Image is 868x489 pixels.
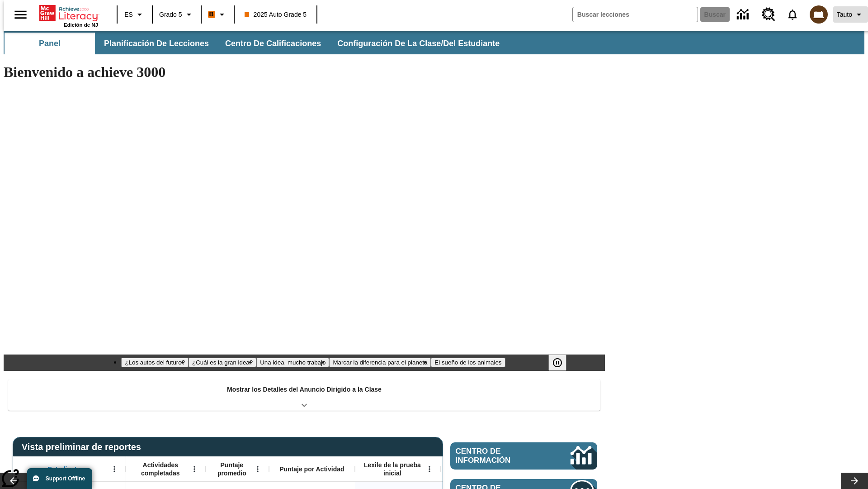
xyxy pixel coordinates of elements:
button: Abrir menú [251,462,264,476]
div: Subbarra de navegación [4,33,508,54]
div: Mostrar los Detalles del Anuncio Dirigido a la Clase [8,379,600,411]
div: Portada [39,3,98,28]
span: Estudiante [48,465,80,473]
span: Panel [39,38,61,49]
button: Pausar [548,355,566,371]
button: Abrir el menú lateral [7,1,34,28]
h1: Bienvenido a achieve 3000 [4,64,605,81]
a: Centro de recursos, Se abrirá en una pestaña nueva. [756,2,781,27]
button: Perfil/Configuración [833,6,868,23]
button: Carrusel de lecciones, seguir [841,473,868,489]
a: Centro de información [731,2,756,27]
a: Centro de información [450,442,597,470]
a: Notificaciones [781,3,804,26]
button: Centro de calificaciones [218,33,328,54]
span: Centro de calificaciones [225,38,321,49]
span: Edición de NJ [64,22,98,28]
button: Boost El color de la clase es anaranjado. Cambiar el color de la clase. [204,6,231,23]
button: Grado: Grado 5, Elige un grado [156,6,198,23]
span: Planificación de lecciones [104,38,209,49]
button: Abrir menú [108,462,121,476]
p: Mostrar los Detalles del Anuncio Dirigido a la Clase [227,385,382,394]
span: Puntaje por Actividad [279,465,344,473]
button: Escoja un nuevo avatar [804,3,833,26]
button: Abrir menú [423,462,436,476]
button: Support Offline [27,468,92,489]
button: Configuración de la clase/del estudiante [330,33,507,54]
span: Centro de información [456,447,540,465]
span: 2025 Auto Grade 5 [245,10,307,19]
span: Lexile de la prueba inicial [359,461,425,477]
button: Lenguaje: ES, Selecciona un idioma [120,6,149,23]
span: Support Offline [46,475,85,482]
button: Planificación de lecciones [97,33,216,54]
img: avatar image [810,5,828,24]
span: ES [124,10,133,19]
button: Diapositiva 5 El sueño de los animales [431,358,505,367]
span: Actividades completadas [131,461,190,477]
input: Buscar campo [573,7,698,22]
a: Portada [39,4,98,22]
span: B [209,9,214,20]
button: Diapositiva 3 Una idea, mucho trabajo [256,358,329,367]
button: Diapositiva 2 ¿Cuál es la gran idea? [189,358,256,367]
span: Puntaje promedio [210,461,254,477]
span: Grado 5 [159,10,182,19]
button: Abrir menú [188,462,201,476]
span: Configuración de la clase/del estudiante [337,38,500,49]
span: Tauto [837,10,852,19]
button: Panel [5,33,95,54]
button: Diapositiva 4 Marcar la diferencia para el planeta [329,358,431,367]
div: Subbarra de navegación [4,31,864,54]
div: Pausar [548,355,576,371]
button: Diapositiva 1 ¿Los autos del futuro? [121,358,189,367]
span: Vista preliminar de reportes [22,442,146,452]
